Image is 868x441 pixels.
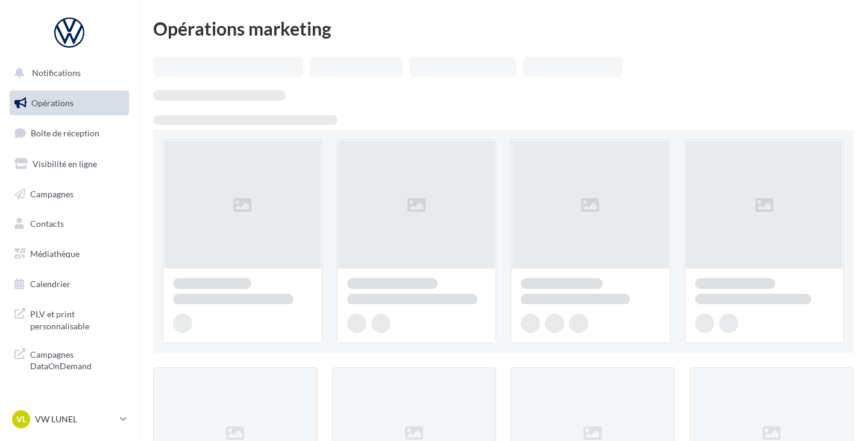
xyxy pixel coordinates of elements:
[7,151,131,177] a: Visibilité en ligne
[33,159,97,169] span: Visibilité en ligne
[7,241,131,267] a: Médiathèque
[10,408,129,431] a: VL VW LUNEL
[7,90,131,116] a: Opérations
[153,19,854,37] div: Opérations marketing
[7,120,131,146] a: Boîte de réception
[7,271,131,297] a: Calendrier
[16,413,27,425] span: VL
[30,249,80,259] span: Médiathèque
[7,301,131,337] a: PLV et print personnalisable
[31,98,74,108] span: Opérations
[30,218,64,229] span: Contacts
[30,279,71,289] span: Calendrier
[31,128,99,138] span: Boîte de réception
[30,188,74,198] span: Campagnes
[35,413,115,425] p: VW LUNEL
[7,182,131,207] a: Campagnes
[30,306,124,332] span: PLV et print personnalisable
[7,60,127,86] button: Notifications
[7,211,131,236] a: Contacts
[32,68,81,78] span: Notifications
[30,346,124,372] span: Campagnes DataOnDemand
[7,341,131,377] a: Campagnes DataOnDemand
